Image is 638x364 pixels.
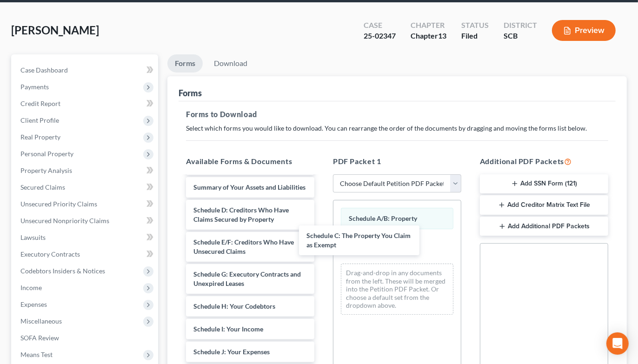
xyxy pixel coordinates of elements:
[480,217,608,236] button: Add Additional PDF Packets
[13,95,158,112] a: Credit Report
[20,66,68,74] span: Case Dashboard
[13,330,158,346] a: SOFA Review
[461,31,489,41] div: Filed
[186,156,314,167] h5: Available Forms & Documents
[306,232,411,249] span: Schedule C: The Property You Claim as Exempt
[13,246,158,263] a: Executory Contracts
[480,174,608,194] button: Add SSN Form (121)
[193,348,270,356] span: Schedule J: Your Expenses
[13,212,158,229] a: Unsecured Nonpriority Claims
[206,54,255,73] a: Download
[461,20,489,31] div: Status
[193,302,275,310] span: Schedule H: Your Codebtors
[364,31,396,41] div: 25-02347
[13,62,158,79] a: Case Dashboard
[411,31,446,41] div: Chapter
[606,332,629,355] div: Open Intercom Messenger
[20,284,42,291] span: Income
[193,325,263,333] span: Schedule I: Your Income
[186,124,608,133] p: Select which forms you would like to download. You can rearrange the order of the documents by dr...
[11,23,99,37] span: [PERSON_NAME]
[411,20,446,31] div: Chapter
[20,83,49,91] span: Payments
[333,156,461,167] h5: PDF Packet 1
[20,334,59,342] span: SOFA Review
[13,179,158,196] a: Secured Claims
[20,150,73,158] span: Personal Property
[504,20,537,31] div: District
[193,206,289,223] span: Schedule D: Creditors Who Have Claims Secured by Property
[364,20,396,31] div: Case
[20,300,47,308] span: Expenses
[20,183,65,191] span: Secured Claims
[480,195,608,215] button: Add Creditor Matrix Text File
[20,233,46,241] span: Lawsuits
[20,351,53,358] span: Means Test
[349,214,417,222] span: Schedule A/B: Property
[341,264,453,315] div: Drag-and-drop in any documents from the left. These will be merged into the Petition PDF Packet. ...
[13,196,158,212] a: Unsecured Priority Claims
[20,116,59,124] span: Client Profile
[13,229,158,246] a: Lawsuits
[504,31,537,41] div: SCB
[20,267,105,275] span: Codebtors Insiders & Notices
[20,250,80,258] span: Executory Contracts
[480,156,608,167] h5: Additional PDF Packets
[552,20,616,41] button: Preview
[193,238,294,255] span: Schedule E/F: Creditors Who Have Unsecured Claims
[167,54,203,73] a: Forms
[186,109,608,120] h5: Forms to Download
[193,270,301,287] span: Schedule G: Executory Contracts and Unexpired Leases
[20,217,109,225] span: Unsecured Nonpriority Claims
[20,200,97,208] span: Unsecured Priority Claims
[13,162,158,179] a: Property Analysis
[20,317,62,325] span: Miscellaneous
[20,133,60,141] span: Real Property
[20,166,72,174] span: Property Analysis
[438,31,446,40] span: 13
[193,183,306,191] span: Summary of Your Assets and Liabilities
[179,87,202,99] div: Forms
[20,99,60,107] span: Credit Report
